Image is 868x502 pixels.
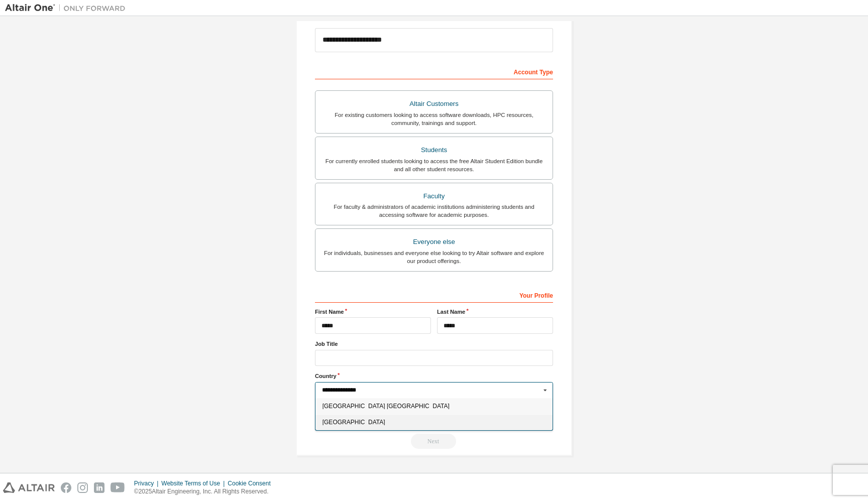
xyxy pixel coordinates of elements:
div: Read and acccept EULA to continue [315,434,553,449]
span: [GEOGRAPHIC_DATA] [322,419,546,425]
label: Last Name [437,308,553,316]
div: Website Terms of Use [161,479,228,487]
div: Altair Customers [321,97,547,111]
div: Privacy [134,479,161,487]
div: Students [321,143,547,157]
label: Country [315,372,553,380]
div: Faculty [321,189,547,203]
span: [GEOGRAPHIC_DATA] [GEOGRAPHIC_DATA] [322,403,546,409]
label: First Name [315,308,431,316]
img: Altair One [5,3,131,13]
div: For existing customers looking to access software downloads, HPC resources, community, trainings ... [321,111,547,127]
div: Cookie Consent [228,479,276,487]
div: For currently enrolled students looking to access the free Altair Student Edition bundle and all ... [321,157,547,173]
div: For individuals, businesses and everyone else looking to try Altair software and explore our prod... [321,249,547,265]
div: Everyone else [321,235,547,249]
div: For faculty & administrators of academic institutions administering students and accessing softwa... [321,203,547,219]
div: Your Profile [315,287,553,303]
img: instagram.svg [77,482,88,493]
img: altair_logo.svg [3,482,55,493]
label: Job Title [315,340,553,348]
div: Account Type [315,63,553,79]
p: © 2025 Altair Engineering, Inc. All Rights Reserved. [134,487,277,496]
img: facebook.svg [61,482,71,493]
img: youtube.svg [111,482,125,493]
img: linkedin.svg [94,482,104,493]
